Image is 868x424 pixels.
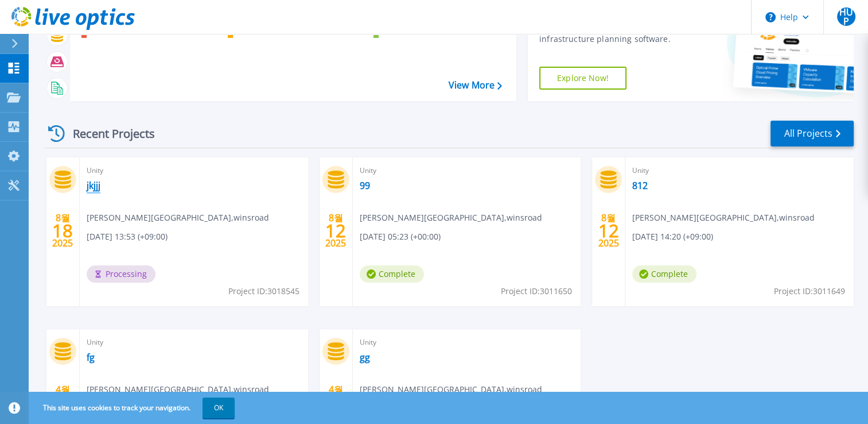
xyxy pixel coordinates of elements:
span: Complete [632,265,696,283]
span: [PERSON_NAME][GEOGRAPHIC_DATA] , winsroad [360,211,542,224]
span: This site uses cookies to track your navigation. [32,398,235,418]
span: HUP [837,7,855,26]
div: 4월 2025 [52,381,73,423]
span: Processing [87,265,155,283]
span: [DATE] 13:53 (+09:00) [87,230,168,243]
div: 8월 2025 [325,210,347,252]
div: 8월 2025 [598,210,620,252]
span: 12 [325,226,346,236]
span: [PERSON_NAME][GEOGRAPHIC_DATA] , winsroad [360,383,542,396]
span: [DATE] 05:23 (+00:00) [360,230,441,243]
span: Project ID: 3018545 [228,285,299,298]
span: [PERSON_NAME][GEOGRAPHIC_DATA] , winsroad [87,211,269,224]
span: Complete [360,265,424,283]
span: Unity [87,164,301,177]
span: Unity [360,164,574,177]
a: fg [87,352,95,363]
a: gg [360,352,370,363]
a: Explore Now! [539,67,626,90]
span: 12 [598,226,619,236]
div: Recent Projects [44,120,170,148]
span: [PERSON_NAME][GEOGRAPHIC_DATA] , winsroad [632,211,815,224]
span: Project ID: 3011650 [501,285,572,298]
button: OK [203,398,235,418]
span: Unity [360,336,574,349]
div: 8월 2025 [52,210,73,252]
span: Unity [632,164,847,177]
a: 99 [360,180,370,191]
a: All Projects [770,121,854,147]
span: [PERSON_NAME][GEOGRAPHIC_DATA] , winsroad [87,383,269,396]
a: View More [449,80,502,91]
a: jkjjj [87,180,100,191]
span: Unity [87,336,301,349]
div: 4월 2025 [325,381,347,423]
a: 812 [632,180,648,191]
span: 18 [52,226,73,236]
span: Project ID: 3011649 [774,285,845,298]
span: [DATE] 14:20 (+09:00) [632,230,713,243]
